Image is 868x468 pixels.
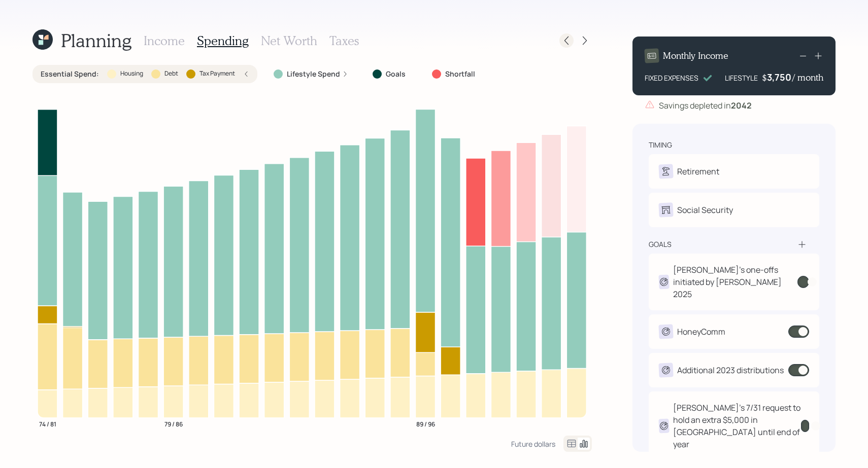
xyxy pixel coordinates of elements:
div: Additional 2023 distributions [677,364,784,376]
div: FIXED EXPENSES [645,73,698,83]
h3: Net Worth [261,33,317,48]
tspan: 89 / 96 [416,419,435,428]
div: [PERSON_NAME]'s one-offs initiated by [PERSON_NAME] 2025 [673,264,798,300]
div: LIFESTYLE [725,73,758,83]
label: Essential Spend : [41,69,99,79]
div: Social Security [677,204,733,216]
h3: Taxes [329,33,359,48]
h3: Income [144,33,185,48]
label: Tax Payment [199,69,235,78]
h4: $ [762,72,767,83]
label: Housing [120,69,143,78]
div: HoneyComm [677,326,725,338]
div: Savings depleted in [659,99,752,112]
div: [PERSON_NAME]'s 7/31 request to hold an extra $5,000 in [GEOGRAPHIC_DATA] until end of year [673,402,802,450]
tspan: 79 / 86 [164,419,183,428]
h3: Spending [197,33,249,48]
label: Shortfall [445,69,475,79]
h4: Monthly Income [663,50,728,61]
label: Lifestyle Spend [287,69,340,79]
div: Future dollars [511,439,555,449]
label: Debt [164,69,178,78]
div: Retirement [677,165,719,177]
h1: Planning [61,29,131,51]
h4: / month [792,72,823,83]
label: Goals [386,69,406,79]
div: timing [649,140,672,150]
div: goals [649,239,672,249]
div: 3,750 [767,71,792,83]
tspan: 74 / 81 [39,419,56,428]
b: 2042 [731,100,752,111]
